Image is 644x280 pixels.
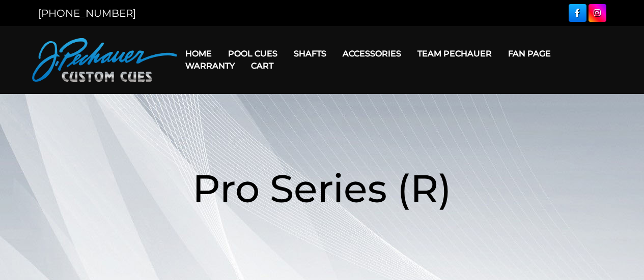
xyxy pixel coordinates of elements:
[243,53,282,79] a: Cart
[220,41,286,67] a: Pool Cues
[409,41,500,67] a: Team Pechauer
[286,41,334,67] a: Shafts
[500,41,559,67] a: Fan Page
[32,38,177,82] img: Pechauer Custom Cues
[334,41,409,67] a: Accessories
[177,53,243,79] a: Warranty
[177,41,220,67] a: Home
[38,7,136,19] a: [PHONE_NUMBER]
[192,165,452,212] span: Pro Series (R)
